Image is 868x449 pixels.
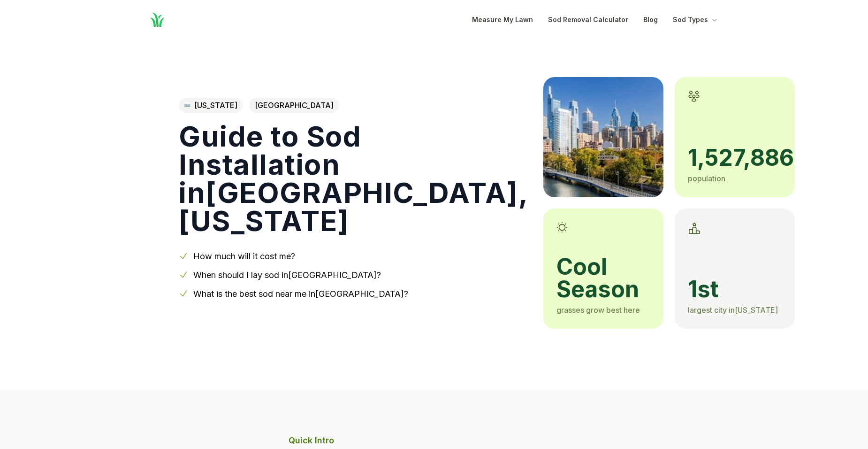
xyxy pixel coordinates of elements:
a: Sod Removal Calculator [548,14,628,25]
span: cool season [556,255,650,301]
span: grasses grow best here [556,305,640,315]
span: largest city in [US_STATE] [688,305,778,315]
span: population [688,174,725,183]
a: Blog [643,14,658,25]
h1: Guide to Sod Installation in [GEOGRAPHIC_DATA] , [US_STATE] [179,122,528,235]
p: Quick Intro [289,434,579,447]
span: 1st [688,278,782,301]
span: [GEOGRAPHIC_DATA] [249,98,339,113]
a: Measure My Lawn [472,14,533,25]
span: 1,527,886 [688,147,782,169]
a: How much will it cost me? [193,251,295,261]
a: [US_STATE] [179,98,243,113]
img: Pennsylvania state outline [184,104,190,107]
a: When should I lay sod in[GEOGRAPHIC_DATA]? [193,270,381,280]
button: Sod Types [673,14,719,25]
img: A picture of Philadelphia [543,77,663,197]
a: What is the best sod near me in[GEOGRAPHIC_DATA]? [193,289,408,299]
